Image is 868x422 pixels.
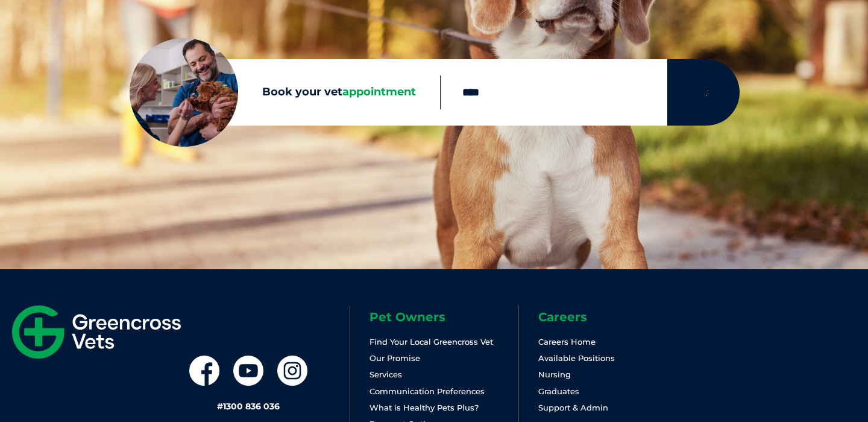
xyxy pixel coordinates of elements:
a: Our Promise [370,353,420,363]
h6: Pet Owners [370,311,518,323]
a: Available Positions [538,353,615,363]
a: Support & Admin [538,403,608,412]
a: Nursing [538,369,571,379]
label: Book your vet [130,83,440,101]
a: Services [370,369,402,379]
a: Careers Home [538,337,596,347]
a: Communication Preferences [370,386,485,396]
a: What is Healthy Pets Plus? [370,403,479,412]
h6: Careers [538,311,687,323]
a: #1300 836 036 [217,401,280,412]
span: appointment [342,85,416,98]
a: Graduates [538,386,579,396]
a: Find Your Local Greencross Vet [370,337,493,347]
span: # [217,401,223,412]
